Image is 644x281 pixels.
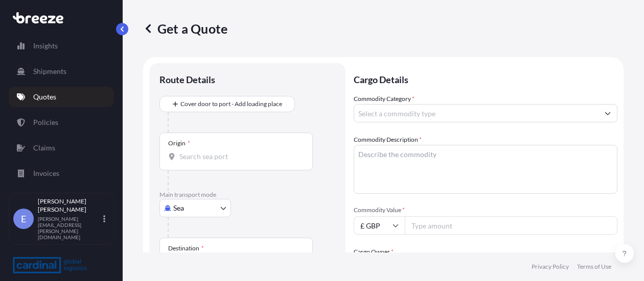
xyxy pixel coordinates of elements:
[21,214,26,224] span: E
[9,87,114,107] a: Quotes
[159,96,295,112] button: Cover door to port - Add loading place
[9,163,114,184] a: Invoices
[9,36,114,56] a: Insights
[168,139,190,147] div: Origin
[159,73,215,86] p: Route Details
[577,263,611,271] a: Terms of Use
[168,244,204,252] div: Destination
[9,112,114,133] a: Policies
[179,151,300,162] input: Origin
[180,99,282,109] span: Cover door to port - Add loading place
[33,117,58,127] p: Policies
[9,61,114,82] a: Shipments
[38,197,101,214] p: [PERSON_NAME] [PERSON_NAME]
[599,104,617,122] button: Show suggestions
[9,138,114,158] a: Claims
[173,203,184,213] span: Sea
[405,216,617,235] input: Type amount
[354,135,422,145] label: Commodity Description
[532,263,569,271] a: Privacy Policy
[33,66,66,76] p: Shipments
[13,257,87,273] img: organization-logo
[354,94,415,104] label: Commodity Category
[354,104,599,122] input: Select a commodity type
[354,206,617,214] span: Commodity Value
[33,41,58,51] p: Insights
[33,92,56,102] p: Quotes
[159,191,335,199] p: Main transport mode
[33,143,55,153] p: Claims
[38,216,101,240] p: [PERSON_NAME][EMAIL_ADDRESS][PERSON_NAME][DOMAIN_NAME]
[33,168,59,178] p: Invoices
[354,63,617,94] p: Cargo Details
[143,20,227,37] p: Get a Quote
[354,247,394,257] label: Cargo Owner
[159,199,231,217] button: Select transport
